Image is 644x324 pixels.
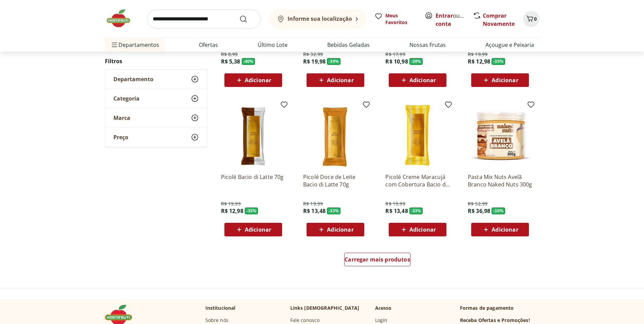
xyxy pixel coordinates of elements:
[468,200,487,207] span: R$ 52,99
[290,305,360,311] p: Links [DEMOGRAPHIC_DATA]
[385,200,405,207] span: R$ 19,99
[471,223,529,236] button: Adicionar
[460,305,539,311] p: Formas de pagamento
[110,37,159,53] span: Departamentos
[113,76,153,83] span: Departamento
[245,227,271,232] span: Adicionar
[327,58,341,65] span: - 39 %
[409,77,436,83] span: Adicionar
[290,317,320,324] a: Fale conosco
[105,108,207,127] button: Marca
[303,51,323,58] span: R$ 32,99
[105,70,207,89] button: Departamento
[224,223,282,236] button: Adicionar
[327,77,353,83] span: Adicionar
[242,58,255,65] span: - 40 %
[385,12,417,26] span: Meus Favoritos
[492,227,518,232] span: Adicionar
[105,89,207,108] button: Categoria
[221,173,286,188] a: Picolé Bacio di Latte 70g
[389,223,446,236] button: Adicionar
[303,173,368,188] a: Picolé Doce de Leite Bacio di Latte 70g
[409,227,436,232] span: Adicionar
[375,305,392,311] p: Acesso
[534,16,537,22] span: 0
[409,58,423,65] span: - 39 %
[471,73,529,87] button: Adicionar
[105,128,207,147] button: Preço
[483,12,515,28] a: Comprar Novamente
[113,95,140,102] span: Categoria
[344,253,410,269] a: Carregar mais produtos
[307,223,364,236] button: Adicionar
[385,103,450,168] img: Picolé Creme Maracujá com Cobertura Bacio di Latte 70g
[375,317,388,324] a: Login
[385,58,408,65] span: R$ 10,98
[389,73,446,87] button: Adicionar
[205,305,236,311] p: Institucional
[468,51,487,58] span: R$ 19,99
[523,11,539,27] button: Carrinho
[221,103,286,168] img: Picolé Bacio di Latte 70g
[288,15,352,22] b: Informe sua localização
[460,317,530,324] h3: Receba Ofertas e Promoções!
[385,51,405,58] span: R$ 17,99
[205,317,228,324] a: Sobre nós
[303,58,326,65] span: R$ 19,98
[303,207,326,215] span: R$ 13,48
[436,12,453,19] a: Entrar
[245,77,271,83] span: Adicionar
[113,134,128,141] span: Preço
[303,103,368,168] img: Picolé Doce de Leite Bacio di Latte 70g
[436,12,473,28] a: Criar conta
[409,208,423,214] span: - 33 %
[436,12,466,28] span: ou
[147,10,261,29] input: search
[492,77,518,83] span: Adicionar
[221,51,238,58] span: R$ 8,99
[468,103,532,168] img: Pasta Mix Nuts Avelã Branco Naked Nuts 300g
[307,73,364,87] button: Adicionar
[409,41,446,49] a: Nossas Frutas
[110,37,118,53] button: Menu
[492,58,505,65] span: - 35 %
[105,8,139,29] img: Hortifruti
[492,208,505,214] span: - 30 %
[327,208,341,214] span: - 33 %
[468,173,532,188] a: Pasta Mix Nuts Avelã Branco Naked Nuts 300g
[224,73,282,87] button: Adicionar
[345,257,410,262] span: Carregar mais produtos
[374,12,417,26] a: Meus Favoritos
[385,207,408,215] span: R$ 13,48
[327,41,370,49] a: Bebidas Geladas
[485,41,534,49] a: Açougue e Peixaria
[327,227,353,232] span: Adicionar
[245,208,258,214] span: - 35 %
[468,58,490,65] span: R$ 12,98
[199,41,218,49] a: Ofertas
[239,15,256,23] button: Submit Search
[221,207,243,215] span: R$ 12,98
[221,58,240,65] span: R$ 5,38
[258,41,288,49] a: Último Lote
[105,54,207,68] h2: Filtros
[468,207,490,215] span: R$ 36,98
[221,200,241,207] span: R$ 19,99
[303,200,323,207] span: R$ 19,99
[113,114,130,121] span: Marca
[385,173,450,188] a: Picolé Creme Maracujá com Cobertura Bacio di Latte 70g
[269,10,366,29] button: Informe sua localização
